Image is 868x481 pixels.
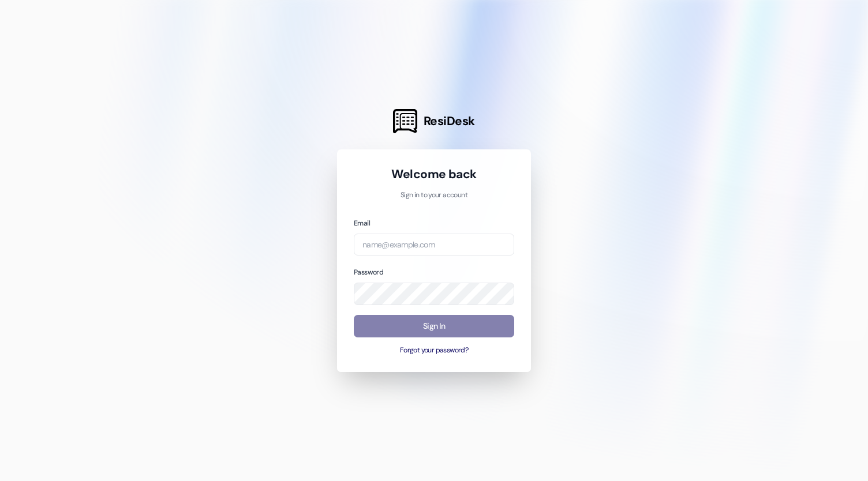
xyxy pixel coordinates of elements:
[393,109,417,133] img: ResiDesk Logo
[424,113,475,129] span: ResiDesk
[354,219,370,228] label: Email
[354,166,514,182] h1: Welcome back
[354,234,514,256] input: name@example.com
[354,190,514,201] p: Sign in to your account
[354,315,514,337] button: Sign In
[354,345,514,356] button: Forgot your password?
[354,268,383,277] label: Password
